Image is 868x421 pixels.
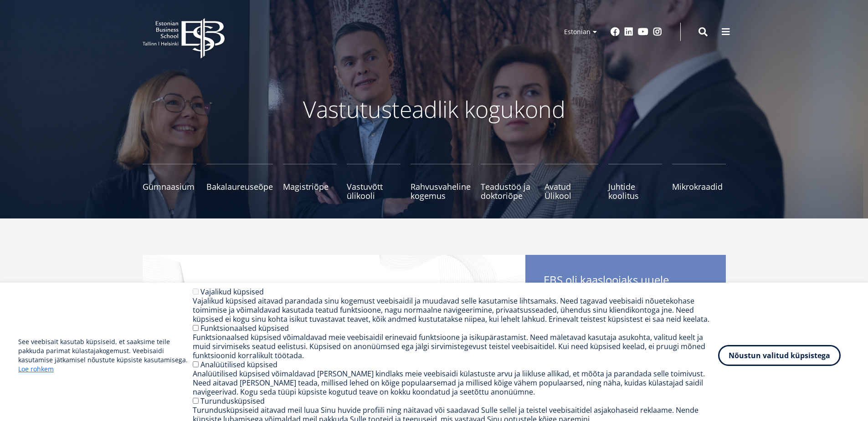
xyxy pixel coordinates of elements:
[672,182,726,191] span: Mikrokraadid
[143,182,196,191] span: Gümnaasium
[193,296,718,324] div: Vajalikud küpsised aitavad parandada sinu kogemust veebisaidil ja muudavad selle kasutamise lihts...
[18,365,54,374] a: Loe rohkem
[672,164,726,200] a: Mikrokraadid
[608,182,662,200] span: Juhtide koolitus
[608,164,662,200] a: Juhtide koolitus
[193,96,676,123] p: Vastutusteadlik kogukond
[544,273,708,303] span: EBS oli kaasloojaks uuele
[718,345,841,366] button: Nõustun valitud küpsistega
[18,337,193,374] p: See veebisait kasutab küpsiseid, et saaksime teile pakkuda parimat külastajakogemust. Veebisaidi ...
[481,182,534,200] span: Teadustöö ja doktoriõpe
[283,164,337,200] a: Magistriõpe
[283,182,337,191] span: Magistriõpe
[206,182,273,191] span: Bakalaureuseõpe
[206,164,273,200] a: Bakalaureuseõpe
[624,27,633,36] a: Linkedin
[653,27,662,36] a: Instagram
[638,27,648,36] a: Youtube
[544,164,598,200] a: Avatud Ülikool
[200,287,264,297] label: Vajalikud küpsised
[200,323,289,333] label: Funktsionaalsed küpsised
[143,164,196,200] a: Gümnaasium
[481,164,534,200] a: Teadustöö ja doktoriõpe
[193,333,718,360] div: Funktsionaalsed küpsised võimaldavad meie veebisaidil erinevaid funktsioone ja isikupärastamist. ...
[200,396,265,406] label: Turundusküpsised
[200,360,277,370] label: Analüütilised küpsised
[411,182,471,200] span: Rahvusvaheline kogemus
[611,27,620,36] a: Facebook
[544,182,598,200] span: Avatud Ülikool
[347,182,401,200] span: Vastuvõtt ülikooli
[193,369,718,396] div: Analüütilised küpsised võimaldavad [PERSON_NAME] kindlaks meie veebisaidi külastuste arvu ja liik...
[411,164,471,200] a: Rahvusvaheline kogemus
[347,164,401,200] a: Vastuvõtt ülikooli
